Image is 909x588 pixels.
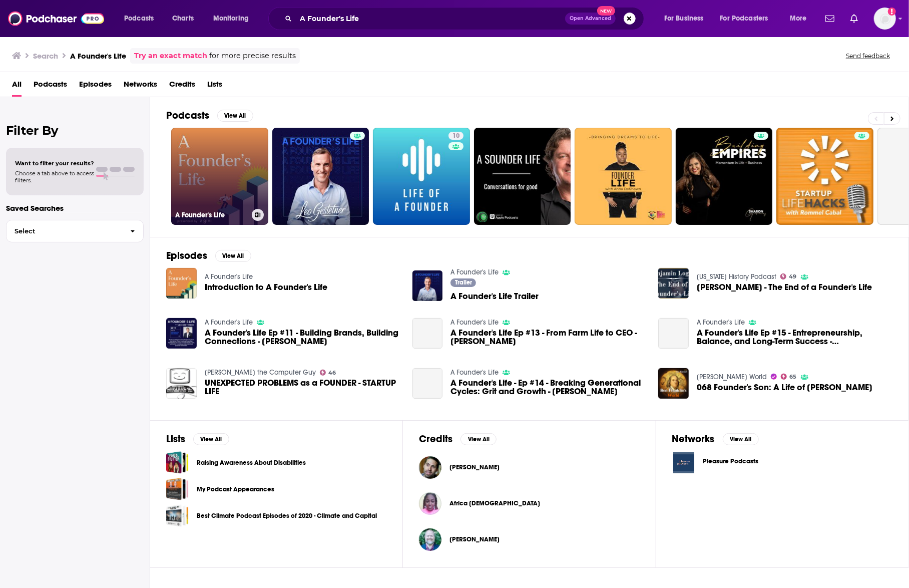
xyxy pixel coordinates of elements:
[373,128,470,225] a: 10
[780,273,797,279] a: 49
[166,451,189,474] a: Raising Awareness About Disabilities
[658,368,689,399] a: 068 Founder's Son: A Life of Abraham Lincoln
[449,499,540,507] a: Africa Allah
[565,13,616,25] button: Open AdvancedNew
[450,292,539,301] a: A Founder's Life Trailer
[697,283,872,291] span: [PERSON_NAME] - The End of a Founder's Life
[166,504,189,527] a: Best Climate Podcast Episodes of 2020 - Climate and Capital
[12,76,22,97] a: All
[320,370,336,376] a: 46
[658,318,689,349] a: A Founder's Life Ep #15 - Entrepreneurship, Balance, and Long-Term Success - Ray Jansma
[790,375,797,379] span: 65
[34,76,67,97] a: Podcasts
[452,131,460,141] span: 10
[846,10,862,27] a: Show notifications dropdown
[461,433,497,445] button: View All
[197,457,306,468] a: Raising Awareness About Disabilities
[419,528,441,551] img: Adam Anderson
[697,272,776,281] a: Kentucky History Podcast
[790,12,807,26] span: More
[874,8,896,30] img: User Profile
[205,379,400,396] a: UNEXPECTED PROBLEMS as a FOUNDER - STARTUP LIFE
[79,76,112,97] span: Episodes
[419,451,639,483] button: A.J. LeonA.J. Leon
[664,12,704,26] span: For Business
[697,383,872,392] span: 068 Founder's Son: A Life of [PERSON_NAME]
[197,510,377,521] a: Best Climate Podcast Episodes of 2020 - Climate and Capital
[7,228,122,234] span: Select
[419,433,452,445] h2: Credits
[217,110,253,122] button: View All
[166,433,229,445] a: ListsView All
[205,329,400,346] a: A Founder's Life Ep #11 - Building Brands, Building Connections - Anderson Salgado
[205,283,327,291] a: Introduction to A Founder's Life
[166,368,197,399] img: UNEXPECTED PROBLEMS as a FOUNDER - STARTUP LIFE
[171,128,268,225] a: A Founder's Life
[697,373,767,381] a: Ben Franklin's World
[419,456,441,479] img: A.J. Leon
[455,279,472,285] span: Trailer
[672,451,892,474] a: Pleasure Podcasts logoPleasure Podcasts
[205,368,316,377] a: Eli the Computer Guy
[124,76,157,97] a: Networks
[449,535,500,543] span: [PERSON_NAME]
[15,170,94,184] span: Choose a tab above to access filters.
[783,11,819,27] button: open menu
[166,433,185,445] h2: Lists
[166,249,207,262] h2: Episodes
[450,318,499,327] a: A Founder's Life
[175,211,248,219] h3: A Founder's Life
[714,11,783,27] button: open menu
[205,318,253,327] a: A Founder's Life
[412,270,443,301] a: A Founder's Life Trailer
[6,220,144,242] button: Select
[205,272,253,281] a: A Founder's Life
[450,368,499,377] a: A Founder's Life
[117,11,167,27] button: open menu
[166,268,197,299] img: Introduction to A Founder's Life
[672,451,695,474] img: Pleasure Podcasts logo
[450,268,499,276] a: A Founder's Life
[166,249,251,262] a: EpisodesView All
[213,12,249,26] span: Monitoring
[821,10,838,27] a: Show notifications dropdown
[8,9,104,28] img: Podchaser - Follow, Share and Rate Podcasts
[843,52,893,60] button: Send feedback
[874,8,896,30] button: Show profile menu
[570,16,611,21] span: Open Advanced
[169,76,195,97] a: Credits
[449,499,540,507] span: Africa [DEMOGRAPHIC_DATA]
[134,50,207,62] a: Try an exact match
[723,433,759,445] button: View All
[278,7,654,30] div: Search podcasts, credits, & more...
[206,11,262,27] button: open menu
[166,11,200,27] a: Charts
[215,250,251,262] button: View All
[450,329,646,346] span: A Founder's Life Ep #13 - From Farm Life to CEO - [PERSON_NAME]
[789,274,797,279] span: 49
[15,160,94,167] span: Want to filter your results?
[328,371,336,375] span: 46
[874,8,896,30] span: Logged in as jennevievef
[296,11,565,27] input: Search podcasts, credits, & more...
[419,487,639,519] button: Africa AllahAfrica Allah
[697,383,872,392] a: 068 Founder's Son: A Life of Abraham Lincoln
[166,478,189,500] span: My Podcast Appearances
[697,329,892,346] span: A Founder's Life Ep #15 - Entrepreneurship, Balance, and Long-Term Success - [PERSON_NAME]
[419,433,497,445] a: CreditsView All
[124,12,154,26] span: Podcasts
[720,12,768,26] span: For Podcasters
[166,109,253,122] a: PodcastsView All
[419,523,639,555] button: Adam AndersonAdam Anderson
[197,484,274,495] a: My Podcast Appearances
